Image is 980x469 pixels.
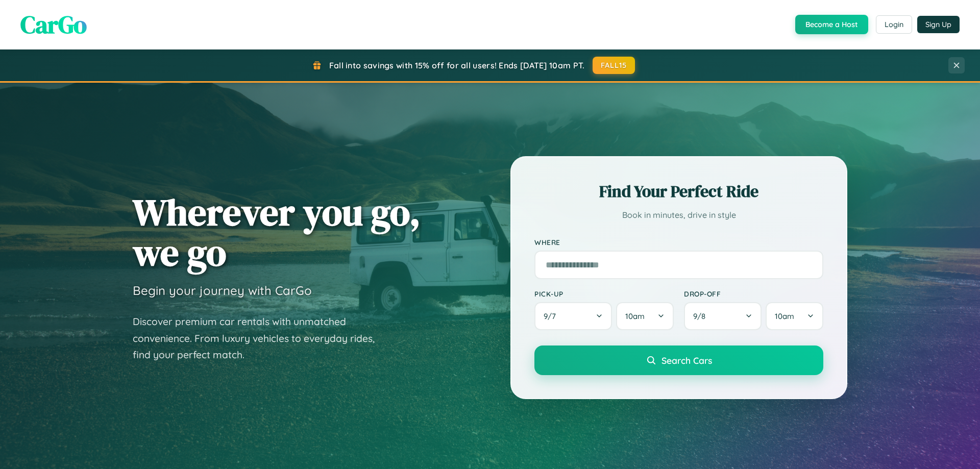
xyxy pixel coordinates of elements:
[693,311,710,321] span: 9 / 8
[534,345,823,375] button: Search Cars
[917,16,960,33] button: Sign Up
[625,311,645,321] span: 10am
[661,355,712,366] span: Search Cars
[795,15,868,34] button: Become a Host
[534,180,823,203] h2: Find Your Perfect Ride
[593,57,635,74] button: FALL15
[133,192,421,273] h1: Wherever you go, we go
[544,311,561,321] span: 9 / 7
[534,302,612,330] button: 9/7
[20,8,87,41] span: CarGo
[775,311,794,321] span: 10am
[684,302,762,330] button: 9/8
[534,289,674,298] label: Pick-up
[616,302,674,330] button: 10am
[534,208,823,223] p: Book in minutes, drive in style
[766,302,823,330] button: 10am
[684,289,823,298] label: Drop-off
[133,313,388,363] p: Discover premium car rentals with unmatched convenience. From luxury vehicles to everyday rides, ...
[133,283,312,298] h3: Begin your journey with CarGo
[329,60,585,70] span: Fall into savings with 15% off for all users! Ends [DATE] 10am PT.
[876,15,912,34] button: Login
[534,238,823,246] label: Where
